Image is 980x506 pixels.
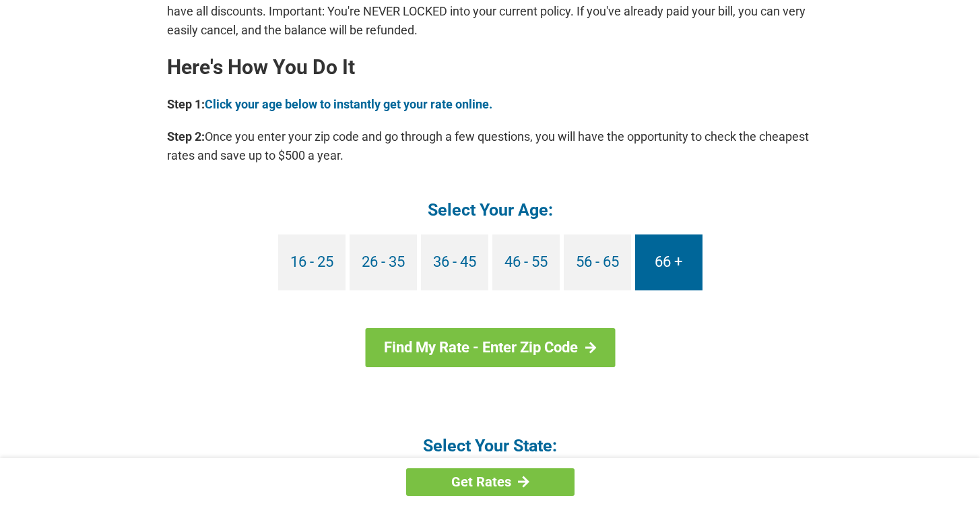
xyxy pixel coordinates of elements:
a: 66 + [635,234,703,290]
a: 36 - 45 [421,234,488,290]
p: Once you enter your zip code and go through a few questions, you will have the opportunity to che... [167,127,814,165]
a: Click your age below to instantly get your rate online. [205,97,492,111]
a: 46 - 55 [492,234,560,290]
h2: Here's How You Do It [167,57,814,78]
a: Find My Rate - Enter Zip Code [365,328,615,367]
a: 56 - 65 [564,234,631,290]
b: Step 1: [167,97,205,111]
a: 16 - 25 [278,234,346,290]
h4: Select Your State: [167,435,814,457]
h4: Select Your Age: [167,199,814,221]
b: Step 2: [167,129,205,144]
a: 26 - 35 [350,234,417,290]
a: Get Rates [406,468,575,496]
